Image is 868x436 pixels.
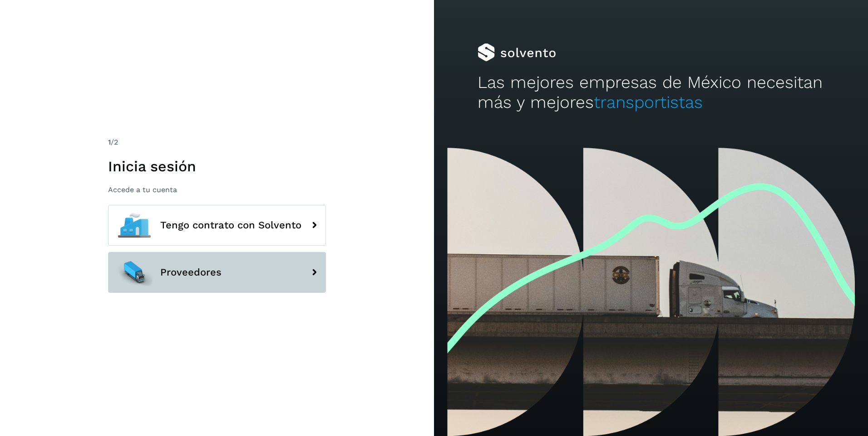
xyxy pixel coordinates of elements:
[594,92,703,112] span: transportistas
[108,137,326,148] div: /2
[108,138,111,146] span: 1
[108,185,326,194] p: Accede a tu cuenta
[160,220,301,231] span: Tengo contrato con Solvento
[108,252,326,293] button: Proveedores
[160,267,222,278] span: Proveedores
[108,158,326,175] h1: Inicia sesión
[108,205,326,246] button: Tengo contrato con Solvento
[478,73,825,113] h2: Las mejores empresas de México necesitan más y mejores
